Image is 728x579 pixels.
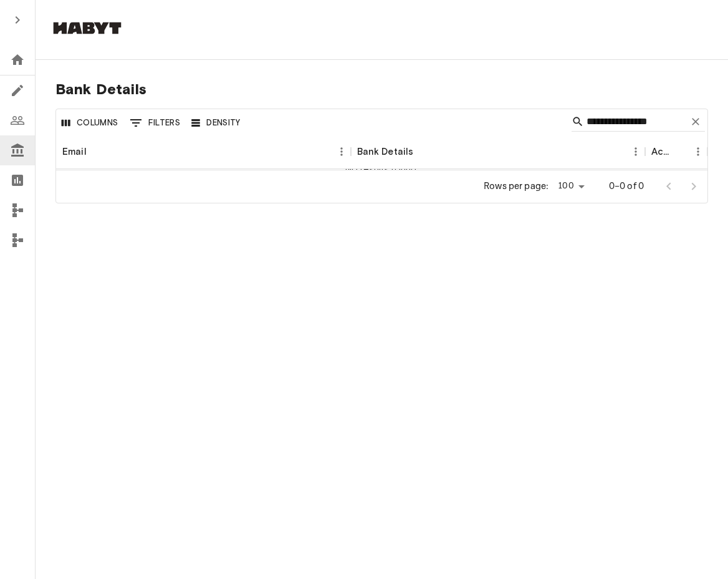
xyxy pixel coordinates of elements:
[332,142,351,161] button: Menu
[55,80,708,99] span: Bank Details
[553,177,588,195] div: 100
[686,112,705,131] button: Clear
[689,142,707,161] button: Menu
[609,180,644,193] p: 0–0 of 0
[127,113,184,133] button: Show filters
[572,112,705,134] div: Search
[413,143,431,160] button: Sort
[484,180,548,193] p: Rows per page:
[87,143,104,160] button: Sort
[50,22,125,34] img: Habyt
[62,134,87,169] div: Email
[56,169,707,170] div: No results found.
[645,134,707,169] div: Actions
[651,134,671,169] div: Actions
[671,143,689,160] button: Sort
[357,134,414,169] div: Bank Details
[59,114,122,133] button: Select columns
[351,134,646,169] div: Bank Details
[188,114,244,133] button: Density
[626,142,645,161] button: Menu
[56,134,351,169] div: Email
